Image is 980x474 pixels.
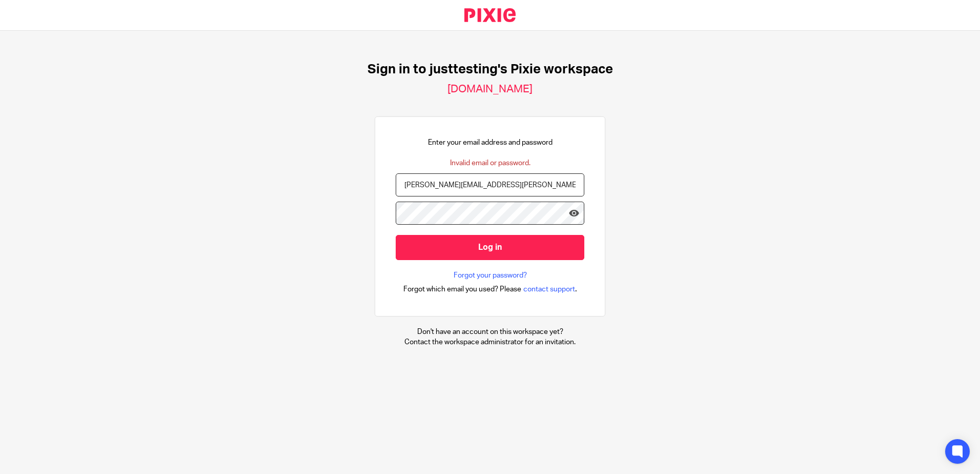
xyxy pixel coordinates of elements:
h1: Sign in to justtesting's Pixie workspace [367,62,613,77]
input: name@example.com [396,173,584,196]
p: Don't have an account on this workspace yet? [404,327,576,337]
div: . [403,283,577,295]
span: Forgot which email you used? Please [403,284,521,294]
span: contact support [523,284,575,294]
h2: [DOMAIN_NAME] [447,83,533,96]
a: Forgot your password? [454,270,527,281]
input: Log in [396,235,584,260]
p: Enter your email address and password [428,137,553,148]
p: Contact the workspace administrator for an invitation. [404,337,576,347]
div: Invalid email or password. [450,158,530,168]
